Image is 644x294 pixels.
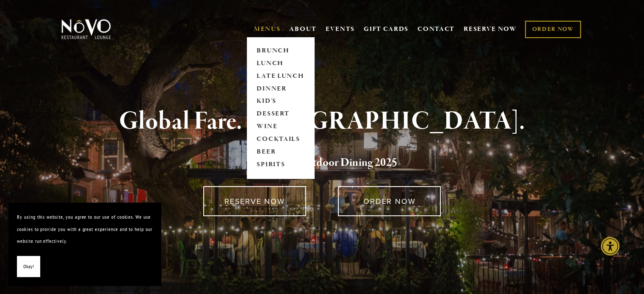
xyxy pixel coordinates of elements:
h2: 5 [75,154,569,172]
a: MENUS [254,25,281,33]
a: KID'S [254,95,307,108]
a: SPIRITS [254,159,307,171]
a: Voted Best Outdoor Dining 202 [247,155,392,171]
a: BEER [254,146,307,159]
a: DESSERT [254,108,307,121]
a: DINNER [254,82,307,95]
a: BRUNCH [254,44,307,57]
a: ORDER NOW [338,186,441,216]
a: LUNCH [254,57,307,70]
img: Novo Restaurant &amp; Lounge [60,19,113,40]
div: Accessibility Menu [601,237,619,256]
button: Okay! [17,256,40,278]
a: EVENTS [326,25,355,33]
a: ABOUT [289,25,317,33]
a: CONTACT [417,21,455,37]
a: RESERVE NOW [203,186,306,216]
a: GIFT CARDS [364,21,409,37]
section: Cookie banner [8,203,161,286]
a: ORDER NOW [525,21,580,38]
strong: Global Fare. [GEOGRAPHIC_DATA]. [119,105,525,137]
p: By using this website, you agree to our use of cookies. We use cookies to provide you with a grea... [17,211,152,247]
a: WINE [254,121,307,133]
a: RESERVE NOW [464,21,517,37]
a: LATE LUNCH [254,70,307,82]
span: Okay! [23,261,34,273]
a: COCKTAILS [254,133,307,146]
